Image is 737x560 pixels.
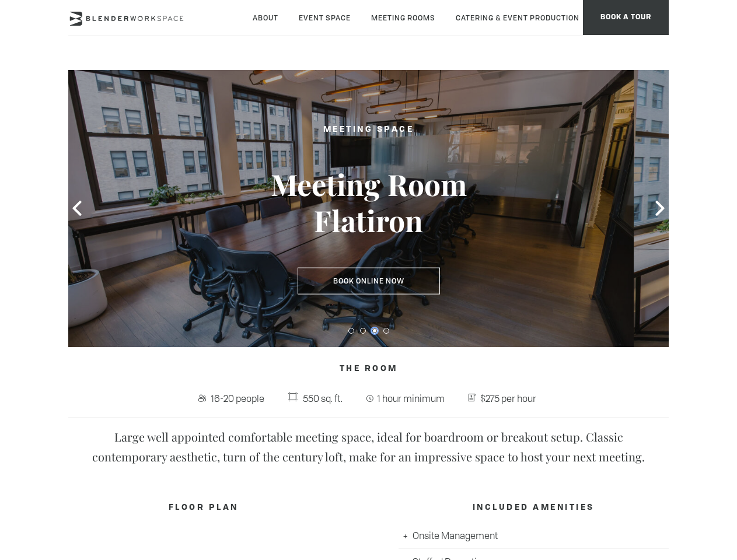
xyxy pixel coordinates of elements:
span: 1 hour minimum [375,389,448,408]
span: $275 per hour [477,389,539,408]
span: 550 sq. ft. [300,389,345,408]
h4: FLOOR PLAN [68,496,338,519]
h4: INCLUDED AMENITIES [399,496,669,519]
h2: Meeting Space [235,123,503,137]
a: Book Online Now [298,268,440,295]
p: Large well appointed comfortable meeting space, ideal for boardroom or breakout setup. Classic co... [77,427,661,467]
h3: Meeting Room Flatiron [235,166,503,239]
li: Onsite Management [399,523,669,549]
h4: The Room [68,358,669,380]
span: 16-20 people [208,389,267,408]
